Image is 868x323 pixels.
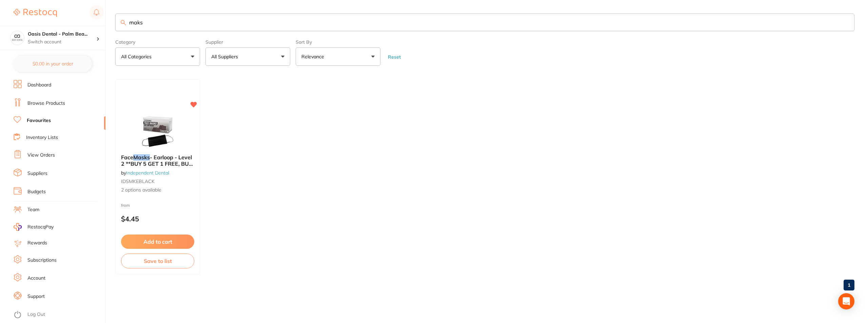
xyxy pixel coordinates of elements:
img: Oasis Dental - Palm Beach [11,31,24,45]
a: Inventory Lists [26,134,58,141]
p: $4.45 [121,215,194,223]
button: Reset [386,54,403,60]
span: RestocqPay [27,224,54,230]
div: Open Intercom Messenger [838,293,854,309]
a: Dashboard [27,82,51,88]
a: RestocqPay [14,223,54,231]
a: Team [27,206,39,213]
label: Supplier [205,39,290,45]
img: RestocqPay [14,223,22,231]
b: Face Masks - Earloop - Level 2 **BUY 5 GET 1 FREE, BUY 30 GET 10 FREE** [121,154,194,167]
span: Face [121,154,133,161]
button: Relevance [296,47,380,66]
input: Search Favourite Products [115,14,854,31]
a: Restocq Logo [14,5,57,21]
a: 1 [844,278,854,292]
a: Independent Dental [126,170,169,176]
a: View Orders [27,152,55,159]
p: All Categories [121,53,154,60]
button: All Suppliers [205,47,290,66]
a: Support [27,293,45,300]
label: Sort By [296,39,380,45]
span: - Earloop - Level 2 **BUY 5 GET 1 FREE, BUY 30 GET 10 FREE** [121,154,193,173]
a: Account [27,275,45,282]
p: Switch account [28,39,96,45]
button: Save to list [121,254,194,268]
span: from [121,203,130,208]
span: IDSMKEBLACK [121,178,155,184]
a: Subscriptions [27,257,57,264]
a: Budgets [27,188,46,195]
a: Rewards [27,240,47,246]
button: Add to cart [121,235,194,249]
em: Masks [133,154,150,161]
p: Relevance [301,53,327,60]
label: Category [115,39,200,45]
span: 2 options available [121,187,194,194]
button: Log Out [14,309,103,320]
p: All Suppliers [211,53,241,60]
img: Face Masks - Earloop - Level 2 **BUY 5 GET 1 FREE, BUY 30 GET 10 FREE** [136,115,180,149]
button: All Categories [115,47,200,66]
img: Restocq Logo [14,9,57,17]
a: Log Out [27,311,45,318]
a: Favourites [27,117,51,124]
button: $0.00 in your order [14,56,92,72]
a: Suppliers [27,170,47,177]
h4: Oasis Dental - Palm Beach [28,31,96,38]
a: Browse Products [27,100,65,107]
span: by [121,170,169,176]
